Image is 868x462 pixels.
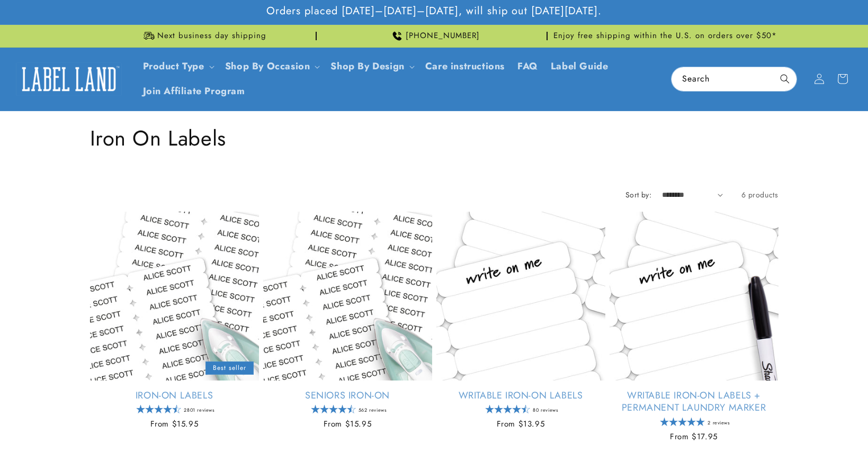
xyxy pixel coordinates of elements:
[157,31,266,41] span: Next business day shipping
[511,54,544,79] a: FAQ
[263,389,432,402] a: Seniors Iron-On
[425,60,505,73] span: Care instructions
[90,25,317,47] div: Announcement
[419,54,511,79] a: Care instructions
[90,124,778,152] h1: Iron On Labels
[610,389,778,414] a: Writable Iron-On Labels + Permanent Laundry Marker
[266,4,602,18] span: Orders placed [DATE]–[DATE]–[DATE], will ship out [DATE][DATE].
[137,54,219,79] summary: Product Type
[553,31,777,41] span: Enjoy free shipping within the U.S. on orders over $50*
[773,67,797,90] button: Search
[137,79,252,104] a: Join Affiliate Program
[436,389,605,402] a: Writable Iron-On Labels
[330,59,404,73] a: Shop By Design
[90,389,259,402] a: Iron-On Labels
[551,60,609,73] span: Label Guide
[406,31,480,41] span: [PHONE_NUMBER]
[517,60,538,73] span: FAQ
[544,54,615,79] a: Label Guide
[552,25,778,47] div: Announcement
[646,412,857,451] iframe: Gorgias Floating Chat
[321,25,548,47] div: Announcement
[143,59,204,73] a: Product Type
[219,54,325,79] summary: Shop By Occasion
[12,59,126,99] a: Label Land
[225,60,310,73] span: Shop By Occasion
[143,85,245,97] span: Join Affiliate Program
[324,54,418,79] summary: Shop By Design
[741,189,778,200] span: 6 products
[16,62,122,95] img: Label Land
[625,189,651,200] label: Sort by:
